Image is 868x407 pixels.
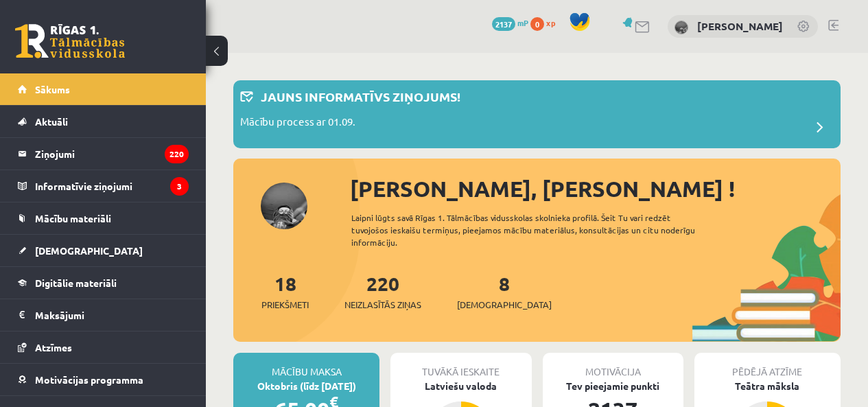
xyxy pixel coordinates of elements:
[390,379,531,393] div: Latviešu valoda
[18,332,189,363] a: Atzīmes
[35,83,70,95] span: Sākums
[18,299,189,331] a: Maksājumi
[18,138,189,170] a: Ziņojumi220
[233,379,379,393] div: Oktobris (līdz [DATE])
[18,106,189,137] a: Aktuāli
[240,87,834,141] a: Jauns informatīvs ziņojums! Mācību process ar 01.09.
[261,298,309,312] span: Priekšmeti
[546,17,555,28] span: xp
[261,87,460,106] p: Jauns informatīvs ziņojums!
[261,271,309,312] a: 18Priekšmeti
[35,299,189,331] legend: Maksājumi
[517,17,528,28] span: mP
[35,138,189,170] legend: Ziņojumi
[390,353,531,379] div: Tuvākā ieskaite
[492,17,515,31] span: 2137
[35,277,117,289] span: Digitālie materiāli
[543,353,683,379] div: Motivācija
[697,19,783,33] a: [PERSON_NAME]
[694,353,841,379] div: Pēdējā atzīme
[233,353,379,379] div: Mācību maksa
[170,177,189,196] i: 3
[694,379,841,393] div: Teātra māksla
[530,17,562,28] a: 0 xp
[35,341,72,353] span: Atzīmes
[457,271,552,312] a: 8[DEMOGRAPHIC_DATA]
[351,211,716,248] div: Laipni lūgts savā Rīgas 1. Tālmācības vidusskolas skolnieka profilā. Šeit Tu vari redzēt tuvojošo...
[18,364,189,395] a: Motivācijas programma
[165,145,189,163] i: 220
[35,373,143,386] span: Motivācijas programma
[530,17,544,31] span: 0
[457,298,552,312] span: [DEMOGRAPHIC_DATA]
[675,21,688,34] img: Elizabete Nabijeva
[350,172,841,205] div: [PERSON_NAME], [PERSON_NAME] !
[492,17,528,28] a: 2137 mP
[344,271,421,312] a: 220Neizlasītās ziņas
[18,267,189,299] a: Digitālie materiāli
[35,212,111,224] span: Mācību materiāli
[35,170,189,202] legend: Informatīvie ziņojumi
[240,114,355,133] p: Mācību process ar 01.09.
[35,244,143,257] span: [DEMOGRAPHIC_DATA]
[344,298,421,312] span: Neizlasītās ziņas
[15,24,125,58] a: Rīgas 1. Tālmācības vidusskola
[18,202,189,234] a: Mācību materiāli
[543,379,683,393] div: Tev pieejamie punkti
[18,73,189,105] a: Sākums
[18,235,189,266] a: [DEMOGRAPHIC_DATA]
[18,170,189,202] a: Informatīvie ziņojumi3
[35,115,68,128] span: Aktuāli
